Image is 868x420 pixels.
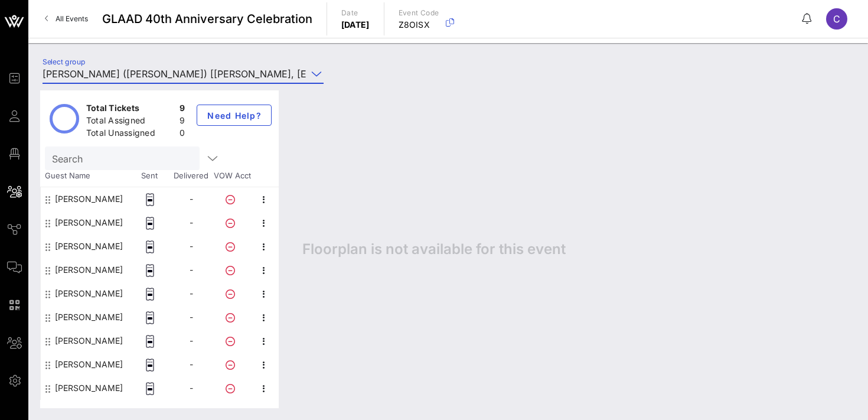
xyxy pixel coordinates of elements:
[38,9,95,28] a: All Events
[341,19,370,31] p: [DATE]
[55,235,123,258] div: Ellen King
[833,13,840,25] span: C
[55,282,123,305] div: Eileen Cook
[55,305,123,329] div: Bridget Everett
[341,7,370,19] p: Date
[55,258,123,282] div: Patti Beasley
[190,194,193,204] span: -
[190,336,193,346] span: -
[55,187,123,211] div: Michael Patrick King
[826,8,847,30] div: C
[170,170,211,182] span: Delivered
[180,127,185,142] div: 0
[86,102,175,117] div: Total Tickets
[55,376,123,400] div: Craig Fisse
[190,383,193,393] span: -
[302,240,566,258] span: Floorplan is not available for this event
[190,312,193,322] span: -
[197,105,272,126] button: Need Help?
[190,241,193,251] span: -
[40,170,129,182] span: Guest Name
[207,110,262,121] span: Need Help?
[102,10,312,28] span: GLAAD 40th Anniversary Celebration
[180,115,185,129] div: 9
[190,288,193,298] span: -
[190,265,193,275] span: -
[190,359,193,369] span: -
[86,115,175,129] div: Total Assigned
[55,211,123,235] div: Sarah Jessica Parker
[55,353,123,376] div: Adriana Trigiani
[399,7,439,19] p: Event Code
[55,329,123,353] div: Nancy Shane
[56,14,88,23] span: All Events
[129,170,170,182] span: Sent
[190,217,193,227] span: -
[180,102,185,117] div: 9
[399,19,439,31] p: Z8OISX
[211,170,253,182] span: VOW Acct
[43,57,85,66] label: Select group
[86,127,175,142] div: Total Unassigned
